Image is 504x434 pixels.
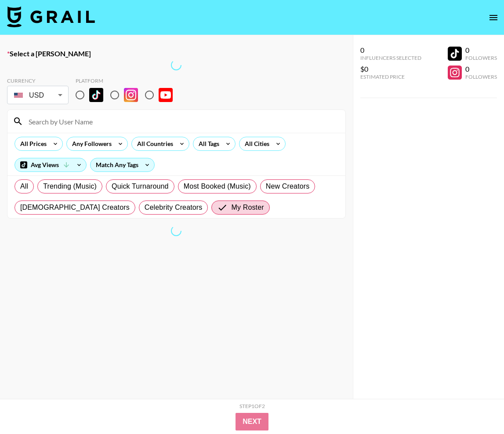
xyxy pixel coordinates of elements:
[9,88,67,103] div: USD
[7,6,95,27] img: Grail Talent
[20,181,28,192] span: All
[7,77,69,84] div: Currency
[112,181,169,192] span: Quick Turnaround
[23,114,340,128] input: Search by User Name
[239,403,265,409] div: Step 1 of 2
[184,181,251,192] span: Most Booked (Music)
[266,181,310,192] span: New Creators
[91,158,154,171] div: Match Any Tags
[15,158,86,171] div: Avg Views
[465,55,497,61] div: Followers
[67,137,113,150] div: Any Followers
[465,65,497,73] div: 0
[7,49,346,58] label: Select a [PERSON_NAME]
[360,73,421,80] div: Estimated Price
[171,60,181,70] span: Refreshing bookers, clients, countries, tags, cities, talent, talent, talent...
[239,137,271,150] div: All Cities
[231,202,264,213] span: My Roster
[43,181,97,192] span: Trending (Music)
[124,88,138,102] img: Instagram
[89,88,103,102] img: TikTok
[171,226,181,236] span: Refreshing bookers, clients, countries, tags, cities, talent, talent, talent...
[193,137,221,150] div: All Tags
[145,202,203,213] span: Celebrity Creators
[132,137,175,150] div: All Countries
[236,413,268,430] button: Next
[20,202,130,213] span: [DEMOGRAPHIC_DATA] Creators
[485,9,502,26] button: open drawer
[360,65,421,73] div: $0
[159,88,173,102] img: YouTube
[15,137,48,150] div: All Prices
[360,55,421,61] div: Influencers Selected
[465,73,497,80] div: Followers
[76,77,180,84] div: Platform
[465,46,497,55] div: 0
[360,46,421,55] div: 0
